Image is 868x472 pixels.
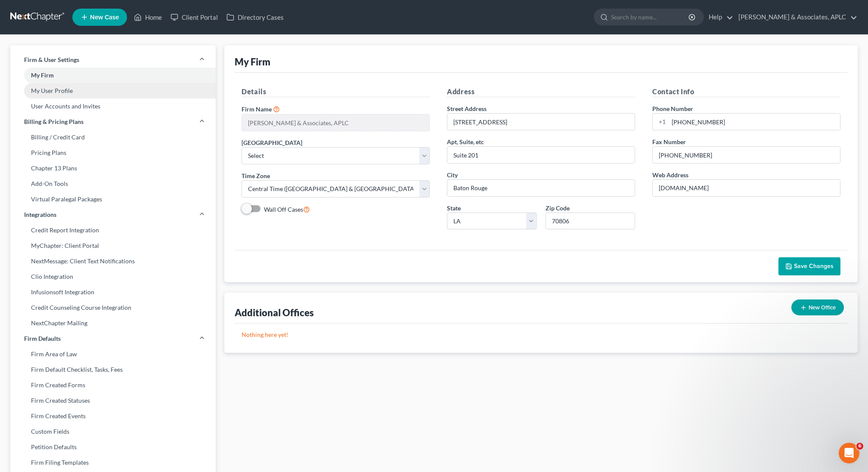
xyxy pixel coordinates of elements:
span: Save Changes [794,262,834,270]
a: Integrations [10,207,216,222]
a: Credit Report Integration [10,222,216,238]
div: +1 [653,114,669,130]
a: Home [130,9,166,25]
a: Client Portal [166,9,222,25]
span: Firm & User Settings [24,56,79,64]
a: User Accounts and Invites [10,99,216,114]
a: Add-On Tools [10,176,216,191]
a: Clio Integration [10,269,216,284]
a: Pricing Plans [10,145,216,160]
h5: Details [242,86,430,97]
span: Firm Name [242,105,272,113]
a: Firm Defaults [10,331,216,346]
h5: Contact Info [652,86,840,97]
input: Enter address... [447,114,635,130]
a: My User Profile [10,83,216,99]
a: MyChapter: Client Portal [10,238,216,253]
a: Custom Fields [10,424,216,439]
a: Firm Created Statuses [10,393,216,408]
span: Wall Off Cases [264,206,303,213]
input: Enter web address.... [653,180,840,196]
span: Billing & Pricing Plans [24,117,84,126]
label: Apt, Suite, etc [447,137,484,146]
input: Enter phone... [669,114,840,130]
label: Street Address [447,104,487,113]
span: Firm Defaults [24,334,61,343]
a: Firm & User Settings [10,52,216,68]
a: Billing & Pricing Plans [10,114,216,130]
a: Firm Created Events [10,408,216,424]
a: Billing / Credit Card [10,130,216,145]
a: Chapter 13 Plans [10,160,216,176]
a: Petition Defaults [10,439,216,455]
a: Firm Default Checklist, Tasks, Fees [10,362,216,377]
div: My Firm [235,56,270,68]
a: Directory Cases [222,9,288,25]
span: New Case [90,14,119,21]
label: State [447,204,461,213]
h5: Address [447,86,635,97]
input: XXXXX [546,213,635,230]
a: Credit Counseling Course Integration [10,300,216,315]
span: 6 [856,443,863,450]
button: Save Changes [778,257,840,275]
a: Firm Area of Law [10,346,216,362]
a: Infusionsoft Integration [10,284,216,300]
label: Zip Code [546,204,570,213]
p: Nothing here yet! [242,330,840,339]
label: Time Zone [242,171,270,180]
a: NextMessage: Client Text Notifications [10,253,216,269]
a: Firm Filing Templates [10,455,216,470]
a: [PERSON_NAME] & Associates, APLC [734,9,857,25]
iframe: Intercom live chat [839,443,859,463]
input: Enter name... [242,114,429,131]
a: NextChapter Mailing [10,315,216,331]
label: Web Address [652,170,688,179]
a: Virtual Paralegal Packages [10,191,216,207]
input: Enter city... [447,180,635,196]
span: Integrations [24,210,56,219]
a: Firm Created Forms [10,377,216,393]
button: New Office [791,299,844,315]
label: Phone Number [652,104,693,113]
div: Additional Offices [235,306,314,319]
label: City [447,170,458,179]
label: Fax Number [652,137,686,146]
a: My Firm [10,68,216,83]
input: (optional) [447,147,635,163]
input: Search by name... [611,9,690,25]
input: Enter fax... [653,147,840,163]
a: Help [704,9,733,25]
label: [GEOGRAPHIC_DATA] [242,138,302,147]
